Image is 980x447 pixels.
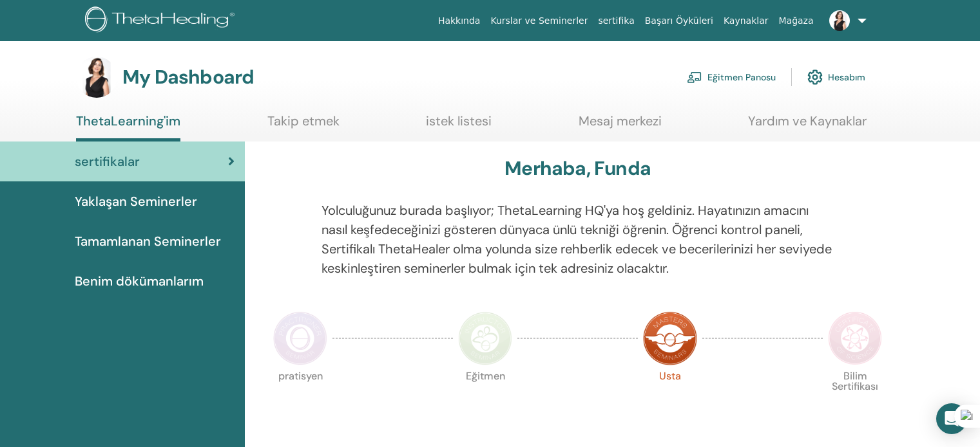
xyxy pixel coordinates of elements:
a: Mağaza [773,9,818,33]
img: Certificate of Science [828,311,882,365]
img: Instructor [458,311,512,365]
a: Takip etmek [267,113,340,138]
img: default.jpg [829,10,850,31]
img: cog.svg [807,66,823,88]
span: Yaklaşan Seminerler [75,192,197,211]
p: Yolculuğunuz burada başlıyor; ThetaLearning HQ'ya hoş geldiniz. Hayatınızın amacını nasıl keşfede... [322,201,834,278]
span: Benim dökümanlarım [75,271,204,291]
a: ThetaLearning'im [76,113,180,141]
a: Kurslar ve Seminerler [485,9,593,33]
h3: My Dashboard [122,66,254,89]
div: Open Intercom Messenger [936,403,967,434]
span: Tamamlanan Seminerler [75,232,221,251]
a: Kaynaklar [718,9,774,33]
a: Yardım ve Kaynaklar [748,113,867,138]
img: Practitioner [273,311,327,365]
a: Mesaj merkezi [579,113,662,138]
p: Bilim Sertifikası [828,371,882,425]
p: Usta [643,371,697,425]
img: chalkboard-teacher.svg [687,71,702,83]
h3: Merhaba, Funda [504,157,651,180]
a: sertifika [593,9,639,33]
img: default.jpg [76,57,117,98]
img: Master [643,311,697,365]
a: Başarı Öyküleri [640,9,718,33]
img: logo.png [85,6,239,35]
a: Hakkında [433,9,486,33]
p: pratisyen [273,371,327,425]
a: Hesabım [807,63,865,91]
p: Eğitmen [458,371,512,425]
a: Eğitmen Panosu [687,63,776,91]
a: istek listesi [426,113,492,138]
span: sertifikalar [75,152,140,171]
